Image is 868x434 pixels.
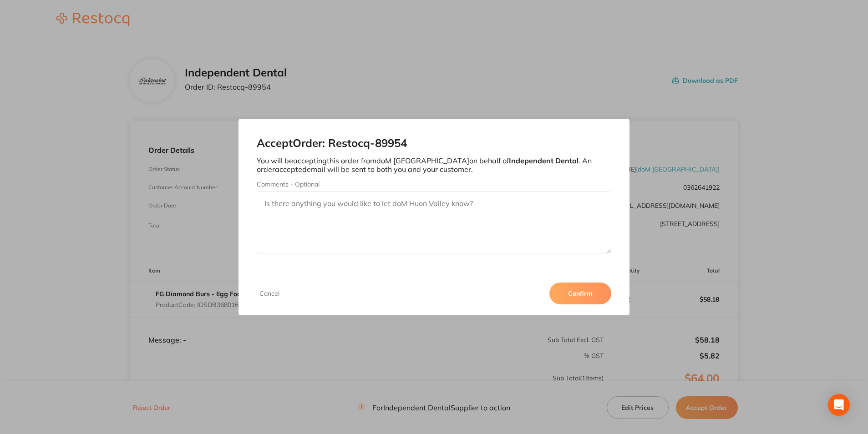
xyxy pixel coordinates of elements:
h2: Accept Order: Restocq- 89954 [257,137,611,150]
button: Confirm [549,283,611,304]
button: Cancel [257,289,282,298]
div: Open Intercom Messenger [828,394,850,416]
label: Comments - Optional [257,181,611,188]
p: You will be accepting this order from doM [GEOGRAPHIC_DATA] on behalf of . An order accepted emai... [257,156,611,173]
b: Independent Dental [509,156,579,165]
